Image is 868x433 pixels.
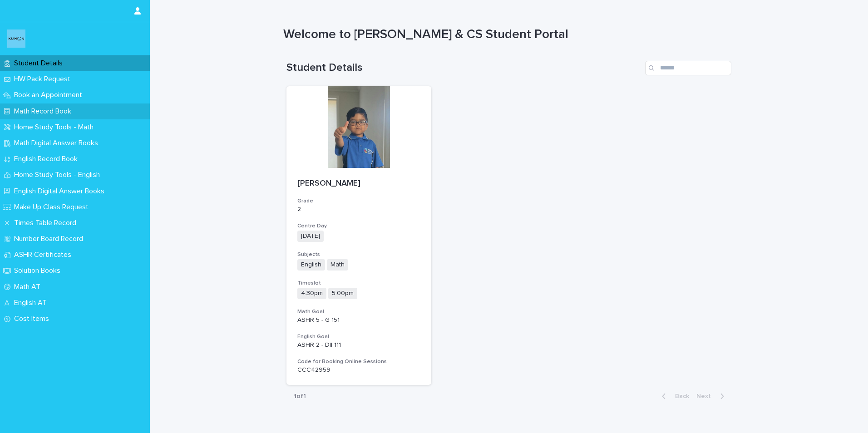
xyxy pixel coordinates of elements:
p: Home Study Tools - English [10,171,107,179]
h1: Student Details [286,61,641,74]
p: Math Record Book [10,107,79,116]
p: Times Table Record [10,219,84,227]
p: Math AT [10,283,48,291]
span: English [297,259,325,271]
p: Cost Items [10,315,56,323]
p: Student Details [10,59,70,68]
h3: Math Goal [297,308,420,315]
h3: English Goal [297,333,420,340]
h3: Code for Booking Online Sessions [297,358,420,365]
p: 1 of 1 [286,385,313,408]
h3: Grade [297,197,420,205]
img: o6XkwfS7S2qhyeB9lxyF [7,30,25,48]
p: English Record Book [10,155,85,163]
p: ASHR 5 - G 151 [297,316,420,324]
span: Math [327,259,348,271]
p: Number Board Record [10,235,90,243]
p: ASHR 2 - DII 111 [297,341,420,349]
p: CCC42959 [297,366,420,374]
span: Back [670,393,689,399]
p: HW Pack Request [10,75,78,84]
p: Book an Appointment [10,91,89,99]
span: [DATE] [297,231,324,242]
h3: Timeslot [297,280,420,287]
p: 2 [297,206,420,213]
h3: Centre Day [297,222,420,230]
p: Home Study Tools - Math [10,123,101,132]
span: 4:30pm [297,288,326,299]
h1: Welcome to [PERSON_NAME] & CS Student Portal [283,27,728,43]
a: [PERSON_NAME]Grade2Centre Day[DATE]SubjectsEnglishMathTimeslot4:30pm5:00pmMath GoalASHR 5 - G 151... [286,86,431,385]
p: English AT [10,299,54,307]
p: Math Digital Answer Books [10,139,105,148]
p: ASHR Certificates [10,251,79,259]
span: 5:00pm [328,288,357,299]
button: Back [655,392,693,400]
p: Solution Books [10,266,68,275]
input: Search [645,61,731,75]
button: Next [693,392,731,400]
h3: Subjects [297,251,420,258]
p: English Digital Answer Books [10,187,112,196]
p: [PERSON_NAME] [297,179,420,189]
span: Next [696,393,716,399]
p: Make Up Class Request [10,203,96,212]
